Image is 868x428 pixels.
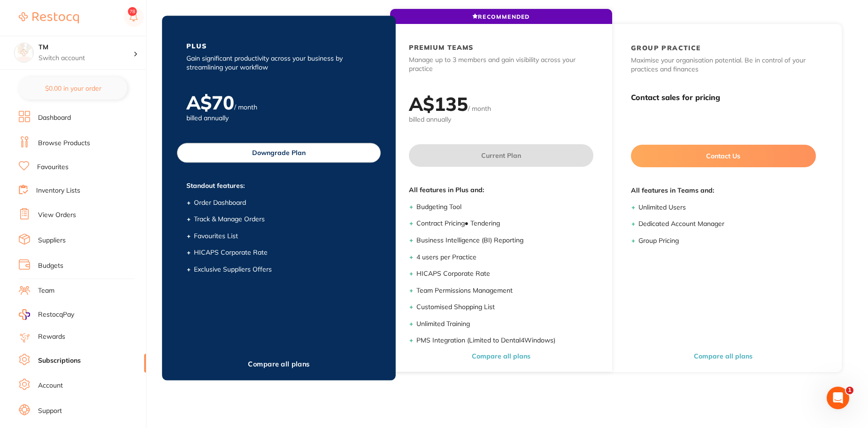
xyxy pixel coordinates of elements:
p: Gain significant productivity across your business by streamlining your workflow [186,54,371,72]
li: PMS Integration (Limited to Dental4Windows) [416,336,594,345]
img: TM [15,43,33,62]
a: Dashboard [38,113,71,123]
a: Browse Products [38,139,90,148]
a: Account [38,381,63,390]
h2: A$ 135 [409,92,468,116]
span: RestocqPay [38,310,74,319]
li: Dedicated Account Manager [638,219,816,229]
li: Team Permissions Management [416,286,594,296]
a: Inventory Lists [36,186,80,195]
li: Track & Manage Orders [194,215,371,225]
span: All features in Teams and: [631,186,816,195]
button: Downgrade Plan [177,143,381,163]
a: Restocq Logo [19,7,79,29]
a: Team [38,286,54,296]
span: 1 [846,387,853,394]
button: Contact Us [631,145,816,167]
a: Subscriptions [38,356,81,366]
h2: PREMIUM TEAMS [409,43,474,52]
span: RECOMMENDED [472,13,530,20]
h3: Contact sales for pricing [631,93,816,102]
li: Budgeting Tool [416,202,594,212]
p: Maximise your organisation potential. Be in control of your practices and finances [631,56,816,74]
h2: A$ 70 [186,91,234,114]
li: HICAPS Corporate Rate [194,249,371,258]
li: HICAPS Corporate Rate [416,269,594,279]
li: 4 users per Practice [416,253,594,262]
button: Compare all plans [245,359,313,368]
span: billed annually [186,114,371,123]
span: All features in Plus and: [409,186,594,195]
a: View Orders [38,210,76,220]
button: $0.00 in your order [19,77,127,100]
a: Budgets [38,261,63,271]
p: Switch account [38,54,133,63]
a: RestocqPay [19,309,74,320]
li: Unlimited Users [638,203,816,212]
span: Standout features: [186,181,371,191]
li: Group Pricing [638,236,816,246]
span: / month [468,104,491,113]
h2: PLUS [186,42,207,50]
button: Compare all plans [469,352,533,360]
li: Unlimited Training [416,319,594,329]
a: Rewards [38,332,65,342]
button: Compare all plans [691,352,755,360]
li: Favourites List [194,232,371,241]
p: Manage up to 3 members and gain visibility across your practice [409,55,594,74]
span: billed annually [409,115,594,125]
li: Business Intelligence (BI) Reporting [416,236,594,245]
img: Restocq Logo [19,12,79,23]
a: Suppliers [38,236,66,245]
li: Customised Shopping List [416,303,594,312]
h4: TM [38,43,133,52]
a: Favourites [37,163,69,172]
li: Contract Pricing ● Tendering [416,219,594,228]
img: RestocqPay [19,309,30,320]
li: Exclusive Suppliers Offers [194,265,371,274]
h2: GROUP PRACTICE [631,44,701,52]
button: Current Plan [409,144,594,167]
span: / month [234,103,257,111]
a: Support [38,406,62,416]
li: Order Dashboard [194,198,371,208]
iframe: Intercom live chat [827,387,849,409]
